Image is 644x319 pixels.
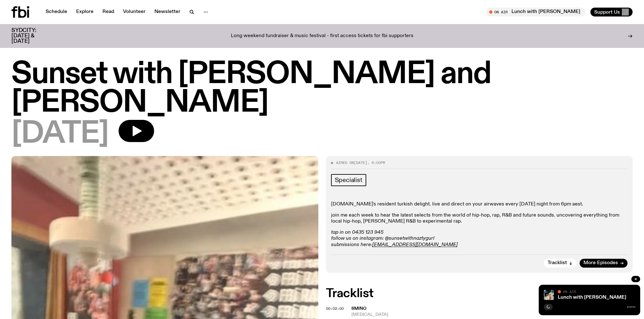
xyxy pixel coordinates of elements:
p: join me each week to hear the latest selects from the world of hip-hop, rap, R&B and future sound... [331,212,628,225]
a: Read [99,8,118,16]
span: Specialist [335,177,362,184]
a: Volunteer [119,8,149,16]
em: submissions here: [331,242,372,247]
a: Schedule [42,8,71,16]
h3: SYDCITY: [DATE] & [DATE] [11,28,52,44]
span: Support Us [594,9,620,15]
a: Explore [72,8,97,16]
span: 00:02:00 [326,306,344,311]
button: Tracklist [544,259,576,268]
span: Tracklist [548,261,567,265]
span: , 6:00pm [367,160,385,165]
h2: Tracklist [326,288,633,299]
span: [DATE] [354,160,367,165]
span: [DATE] [11,120,108,148]
span: On Air [563,290,576,294]
h1: Sunset with [PERSON_NAME] and [PERSON_NAME] [11,60,633,117]
span: More Episodes [583,261,618,265]
em: follow us on instagram: @sunsetwithnaztygurl [331,236,434,241]
button: Support Us [590,8,633,16]
span: Smino [351,306,367,311]
p: Long weekend fundraiser & music festival - first access tickets for fbi supporters [231,33,413,39]
a: [EMAIL_ADDRESS][DOMAIN_NAME] [372,242,458,247]
em: tap in on 0435 123 945 [331,230,383,235]
a: Newsletter [151,8,184,16]
p: [DOMAIN_NAME]'s resident turkish delight. live and direct on your airwaves every [DATE] night fro... [331,201,628,207]
a: More Episodes [580,259,628,268]
button: 00:02:00 [326,307,344,310]
a: Lunch with [PERSON_NAME] [558,295,626,300]
a: Specialist [331,174,366,186]
span: [MEDICAL_DATA] [351,312,633,318]
span: Aired on [336,160,354,165]
button: On AirLunch with [PERSON_NAME] [486,8,585,16]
